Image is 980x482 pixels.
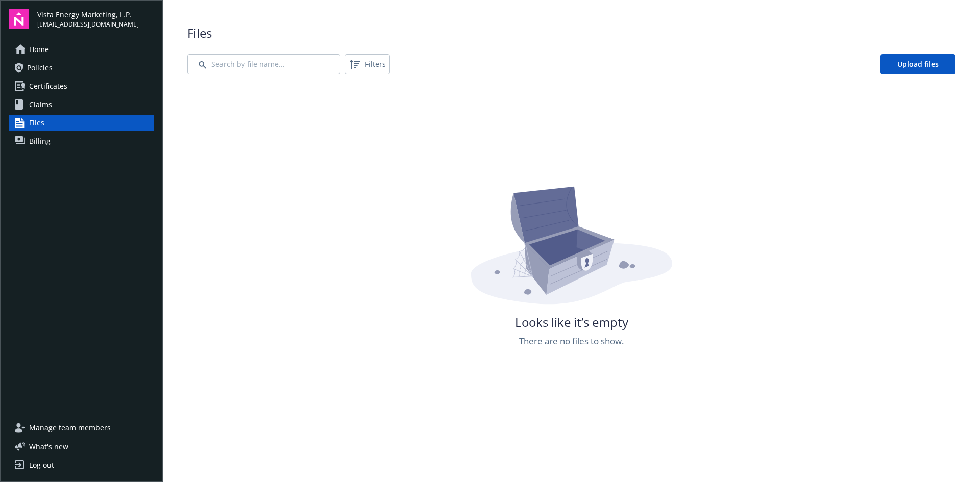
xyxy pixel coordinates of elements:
[37,9,139,20] span: Vista Energy Marketing, L.P.
[880,54,955,74] a: Upload files
[519,335,624,348] span: There are no files to show.
[37,20,139,29] span: [EMAIL_ADDRESS][DOMAIN_NAME]
[9,60,154,76] a: Policies
[9,78,154,94] a: Certificates
[9,41,154,58] a: Home
[347,56,388,72] span: Filters
[187,24,955,42] span: Files
[365,59,386,69] span: Filters
[37,9,154,29] button: Vista Energy Marketing, L.P.[EMAIL_ADDRESS][DOMAIN_NAME]
[29,41,49,58] span: Home
[187,54,340,74] input: Search by file name...
[345,54,390,74] button: Filters
[9,115,154,131] a: Files
[29,96,52,113] span: Claims
[29,78,67,94] span: Certificates
[29,133,51,149] span: Billing
[897,59,939,69] span: Upload files
[29,115,44,131] span: Files
[9,9,29,29] img: navigator-logo.svg
[9,96,154,113] a: Claims
[9,133,154,149] a: Billing
[27,60,53,76] span: Policies
[515,314,628,331] span: Looks like it’s empty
